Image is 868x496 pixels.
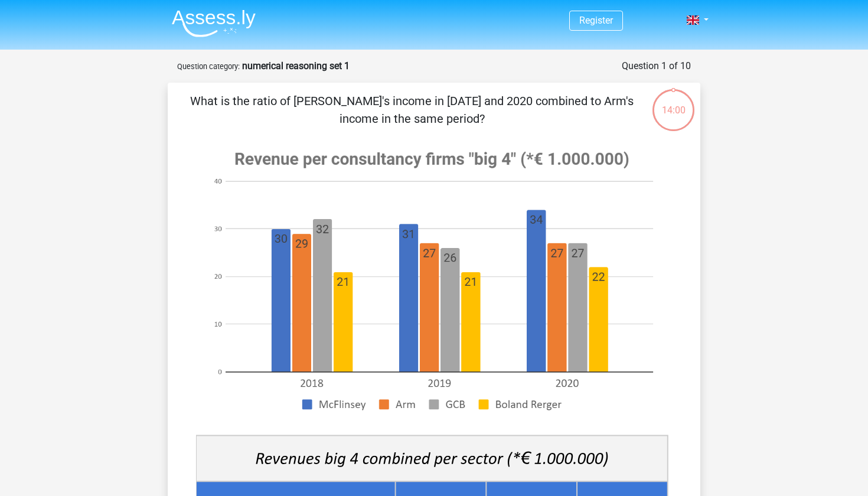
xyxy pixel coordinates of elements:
img: Assessly [172,9,256,37]
strong: numerical reasoning set 1 [242,60,350,71]
small: Question category: [177,62,240,71]
div: Question 1 of 10 [622,59,691,73]
p: What is the ratio of [PERSON_NAME]'s income in [DATE] and 2020 combined to Arm's income in the sa... [187,92,637,128]
a: Register [579,15,613,26]
div: 14:00 [651,88,696,118]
